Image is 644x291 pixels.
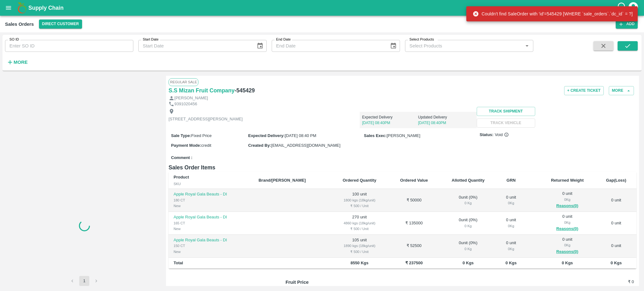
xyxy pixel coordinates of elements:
div: 0 Kg [544,242,591,248]
button: Choose date [254,40,266,52]
b: 0 Kgs [463,261,474,265]
button: Reasons(0) [544,202,591,210]
p: Expected Delivery [362,114,418,120]
span: [DATE] 08:40 PM [285,133,316,138]
button: Choose date [387,40,399,52]
div: 0 Kg [544,220,591,225]
a: S.S Mizan Fruit Company [169,86,235,95]
b: Product [174,175,189,179]
div: ₹ 500 / Unit [335,203,384,209]
span: credit [201,143,211,148]
td: 270 unit [330,212,389,235]
b: Gap(Loss) [606,178,626,183]
img: logo [16,2,28,14]
a: Supply Chain [28,3,617,12]
div: 165 CT [174,220,248,226]
td: ₹ 50000 [389,189,439,212]
button: open drawer [1,1,16,15]
p: [STREET_ADDRESS][PERSON_NAME] [169,116,243,122]
h6: Sales Order Items [169,163,636,172]
label: End Date [276,37,291,42]
p: Apple Royal Gala Beauts - DI [174,237,248,243]
div: 180 CT [174,197,248,203]
button: More [5,57,29,68]
div: 0 unit [502,240,520,252]
label: Expected Delivery : [248,133,285,138]
button: Open [523,42,531,50]
div: Couldn't find SaleOrder with 'id'=545429 [WHERE `sale_orders`.`dc_id` = ?] [473,8,633,19]
button: Reasons(0) [544,225,591,233]
td: ₹ 135000 [389,212,439,235]
div: Sales Orders [5,20,34,28]
h6: - 545429 [235,86,255,95]
h6: ₹ 0 [576,279,634,285]
td: 0 unit [596,189,636,212]
td: 105 unit [330,235,389,258]
div: ₹ 500 / Unit [335,226,384,232]
input: Select Products [407,42,521,50]
div: 0 unit [502,217,520,229]
span: Void [495,132,508,138]
div: 0 unit [544,191,591,210]
div: 0 Kg [444,200,492,206]
td: 100 unit [330,189,389,212]
label: Sale Type : [171,133,191,138]
td: 0 unit [596,235,636,258]
p: Updated Delivery [418,114,474,120]
div: account of current user [628,1,639,14]
label: Created By : [248,143,271,148]
button: page 1 [79,276,89,286]
label: Payment Mode : [171,143,201,148]
button: Select DC [39,19,82,29]
b: Ordered Quantity [343,178,376,183]
b: Total [174,261,183,265]
div: 0 unit ( 0 %) [444,217,492,229]
strong: More [14,60,28,65]
div: customer-support [617,2,628,14]
div: 4860 kgs (18kg/unit) [335,220,384,226]
span: [PERSON_NAME] [387,133,420,138]
b: Ordered Value [400,178,428,183]
div: 1890 kgs (18kg/unit) [335,243,384,249]
div: 0 unit ( 0 %) [444,240,492,252]
span: [EMAIL_ADDRESS][DOMAIN_NAME] [271,143,340,148]
p: [DATE] 08:40PM [362,120,418,126]
p: 9391020456 [175,101,197,107]
div: 0 Kg [444,246,492,252]
b: Brand/[PERSON_NAME] [258,178,306,183]
b: 0 Kgs [562,261,573,265]
div: New [174,249,248,255]
div: 0 Kg [502,200,520,206]
b: Supply Chain [28,5,64,11]
div: 0 Kg [544,197,591,202]
div: ₹ 500 / Unit [335,249,384,255]
b: 8550 Kgs [351,261,369,265]
input: Start Date [138,40,252,52]
button: Add [616,19,638,29]
div: 0 unit [544,214,591,233]
label: SO ID [9,37,19,42]
div: New [174,226,248,232]
div: 0 Kg [502,223,520,229]
label: Comment : [171,155,192,161]
b: 0 Kgs [611,261,622,265]
button: + Create Ticket [564,86,604,95]
b: Allotted Quantity [452,178,485,183]
label: Select Products [409,37,434,42]
p: [DATE] 08:40PM [418,120,474,126]
div: SKU [174,181,248,187]
div: 1800 kgs (18kg/unit) [335,197,384,203]
label: Status: [480,132,493,138]
p: Apple Royal Gala Beauts - DI [174,191,248,197]
div: 0 Kg [444,223,492,229]
p: Apple Royal Gala Beauts - DI [174,214,248,220]
label: Start Date [143,37,158,42]
nav: pagination navigation [66,276,102,286]
button: Track Shipment [477,107,535,116]
div: 0 unit [544,237,591,255]
div: 0 unit [502,195,520,206]
div: 0 Kg [502,246,520,252]
label: Sales Exec : [364,133,386,138]
p: Fruit Price [286,279,373,286]
b: Returned Weight [551,178,584,183]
